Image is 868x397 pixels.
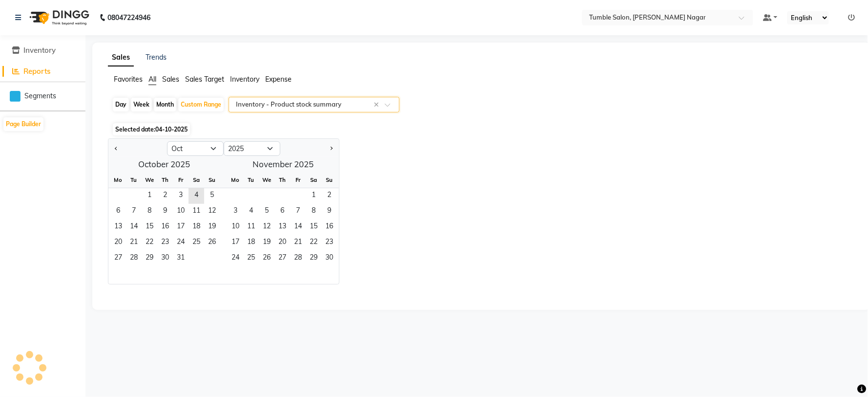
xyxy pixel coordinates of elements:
span: 7 [290,204,306,220]
div: Day [113,98,129,111]
span: 11 [243,220,259,235]
div: Friday, October 24, 2025 [173,235,189,251]
span: Inventory [23,45,56,55]
div: Saturday, October 4, 2025 [189,188,204,204]
div: Tuesday, November 18, 2025 [243,235,259,251]
div: Friday, November 14, 2025 [290,220,306,235]
span: 5 [259,204,275,220]
div: Thursday, October 9, 2025 [157,204,173,220]
div: Monday, November 3, 2025 [228,204,243,220]
div: Monday, November 24, 2025 [228,251,243,266]
span: 15 [142,220,157,235]
div: Monday, October 20, 2025 [110,235,126,251]
span: 10 [228,220,243,235]
div: Thursday, November 13, 2025 [275,220,290,235]
span: 8 [306,204,321,220]
span: 30 [157,251,173,266]
span: 11 [189,204,204,220]
div: Friday, November 7, 2025 [290,204,306,220]
a: Sales [108,49,134,66]
div: Sunday, October 5, 2025 [204,188,220,204]
div: Saturday, November 29, 2025 [306,251,321,266]
span: 23 [321,235,337,251]
img: logo [25,4,92,31]
b: 08047224946 [107,4,150,31]
span: 14 [126,220,142,235]
div: Friday, October 3, 2025 [173,188,189,204]
span: 20 [275,235,290,251]
div: Tu [126,172,142,188]
span: 2 [157,188,173,204]
div: Saturday, November 1, 2025 [306,188,321,204]
div: Wednesday, November 26, 2025 [259,251,275,266]
span: 24 [228,251,243,266]
div: Saturday, October 18, 2025 [189,220,204,235]
div: Sunday, November 9, 2025 [321,204,337,220]
div: Fr [290,172,306,188]
span: 04-10-2025 [155,126,188,133]
span: 20 [110,235,126,251]
span: 29 [142,251,157,266]
span: 2 [321,188,337,204]
button: Next month [327,141,335,156]
span: 9 [321,204,337,220]
div: Tuesday, November 11, 2025 [243,220,259,235]
div: Thursday, October 30, 2025 [157,251,173,266]
span: 17 [228,235,243,251]
div: Sunday, October 26, 2025 [204,235,220,251]
select: Select year [224,141,280,156]
span: Clear all [374,100,382,110]
div: Saturday, October 11, 2025 [189,204,204,220]
div: Mo [110,172,126,188]
span: 17 [173,220,189,235]
div: Saturday, November 8, 2025 [306,204,321,220]
span: 14 [290,220,306,235]
span: 13 [275,220,290,235]
span: 9 [157,204,173,220]
span: 18 [189,220,204,235]
div: Saturday, November 15, 2025 [306,220,321,235]
span: 13 [110,220,126,235]
div: We [142,172,157,188]
a: Trends [146,53,167,62]
span: 28 [290,251,306,266]
div: Wednesday, October 1, 2025 [142,188,157,204]
div: Friday, November 28, 2025 [290,251,306,266]
div: Sunday, October 12, 2025 [204,204,220,220]
span: 8 [142,204,157,220]
span: 16 [157,220,173,235]
div: Tuesday, November 25, 2025 [243,251,259,266]
div: Thursday, October 16, 2025 [157,220,173,235]
span: 12 [259,220,275,235]
div: Monday, October 27, 2025 [110,251,126,266]
button: Page Builder [3,117,43,131]
div: Wednesday, November 5, 2025 [259,204,275,220]
span: Favorites [114,75,143,84]
span: Sales [162,75,179,84]
div: Sunday, November 30, 2025 [321,251,337,266]
button: Previous month [112,141,120,156]
span: 3 [228,204,243,220]
div: Th [275,172,290,188]
a: Inventory [2,45,83,56]
span: All [148,75,156,84]
div: Sa [189,172,204,188]
span: 16 [321,220,337,235]
div: Custom Range [178,98,224,111]
div: Saturday, November 22, 2025 [306,235,321,251]
span: 26 [259,251,275,266]
span: 21 [126,235,142,251]
span: 24 [173,235,189,251]
span: 10 [173,204,189,220]
div: Wednesday, October 8, 2025 [142,204,157,220]
div: Friday, October 17, 2025 [173,220,189,235]
span: 3 [173,188,189,204]
div: Tuesday, October 14, 2025 [126,220,142,235]
div: Mo [228,172,243,188]
div: Month [154,98,176,111]
span: 1 [306,188,321,204]
span: 19 [204,220,220,235]
span: 18 [243,235,259,251]
div: Sunday, October 19, 2025 [204,220,220,235]
span: 29 [306,251,321,266]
